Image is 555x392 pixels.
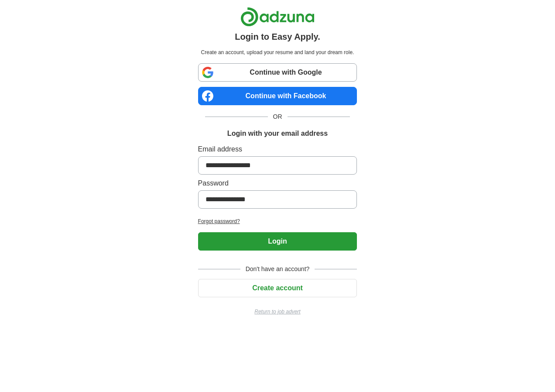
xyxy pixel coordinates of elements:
[240,7,315,27] img: Adzuna logo
[198,279,357,297] button: Create account
[200,48,356,56] p: Create an account, upload your resume and land your dream role.
[235,30,320,43] h1: Login to Easy Apply.
[240,265,315,274] span: Don't have an account?
[198,308,357,316] a: Return to job advert
[198,63,357,82] a: Continue with Google
[198,144,357,155] label: Email address
[198,178,357,189] label: Password
[198,217,357,225] a: Forgot password?
[198,87,357,105] a: Continue with Facebook
[198,232,357,251] button: Login
[268,112,288,121] span: OR
[198,284,357,292] a: Create account
[227,128,328,139] h1: Login with your email address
